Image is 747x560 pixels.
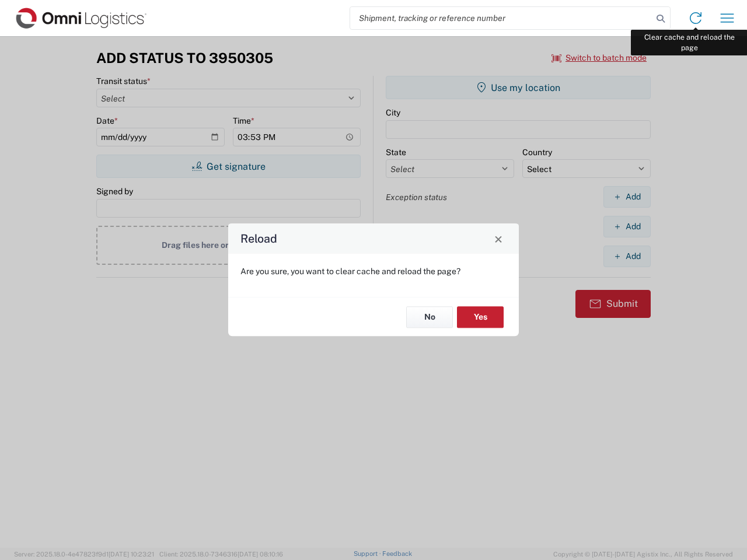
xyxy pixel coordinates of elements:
h4: Reload [240,230,277,247]
button: No [406,306,453,328]
button: Close [490,230,507,247]
p: Are you sure, you want to clear cache and reload the page? [240,266,507,276]
input: Shipment, tracking or reference number [350,7,652,29]
button: Yes [457,306,504,328]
